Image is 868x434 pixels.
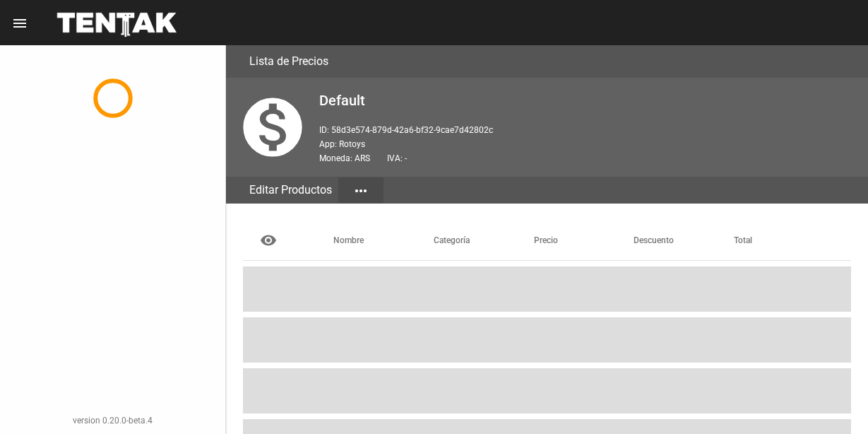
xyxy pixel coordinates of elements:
mat-header-cell: Total [734,221,851,260]
mat-header-cell: Descuento [634,221,734,260]
p: Moneda: ARS [319,151,857,165]
mat-header-cell: Categoría [434,221,534,260]
h2: Default [319,89,857,112]
p: ID: 58d3e574-879d-42a6-bf32-9cae7d42802c [319,123,857,137]
mat-icon: monetization_on [237,92,308,163]
p: App: Rotoys [319,137,857,151]
span: IVA: - [387,153,407,163]
h3: Lista de Precios [249,52,328,71]
mat-icon: more_horiz [352,182,369,199]
div: Editar Productos [243,177,338,204]
mat-header-cell: Nombre [333,221,434,260]
div: version 0.20.0-beta.4 [11,414,214,428]
mat-icon: menu [11,15,28,32]
mat-icon: visibility [260,232,277,249]
button: Elegir sección [338,177,384,203]
mat-header-cell: Precio [534,221,634,260]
